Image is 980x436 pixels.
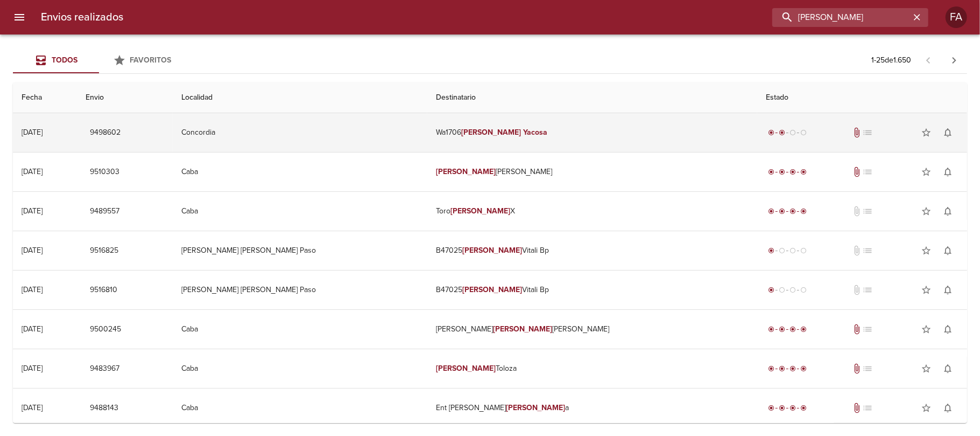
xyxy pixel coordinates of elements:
[871,55,911,66] p: 1 - 25 de 1.650
[800,129,807,136] span: radio_button_unchecked
[86,320,125,340] button: 9500245
[173,82,427,113] th: Localidad
[851,127,862,138] span: Tiene documentos adjuntos
[800,365,807,372] span: radio_button_checked
[800,208,807,214] span: radio_button_checked
[851,206,862,217] span: No tiene documentos adjuntos
[789,326,796,333] span: radio_button_checked
[921,127,932,138] span: star_border
[52,56,77,65] span: Todos
[862,285,873,295] span: No tiene pedido asociado
[22,206,43,216] div: [DATE]
[90,126,121,140] span: 9498602
[915,358,937,379] button: Agregar a favoritos
[779,365,785,372] span: radio_button_checked
[862,324,873,335] span: No tiene pedido asociado
[937,319,958,340] button: Activar notificaciones
[789,405,796,411] span: radio_button_checked
[942,285,953,295] span: notifications_none
[22,403,43,412] div: [DATE]
[915,319,937,340] button: Agregar a favoritos
[766,127,809,138] div: Despachado
[768,287,774,293] span: radio_button_checked
[779,129,785,136] span: radio_button_checked
[851,403,862,413] span: Tiene documentos adjuntos
[937,200,958,222] button: Activar notificaciones
[173,153,427,191] td: Caba
[766,285,809,295] div: Generado
[915,54,941,65] span: Pagina anterior
[86,280,122,300] button: 9516810
[937,122,958,143] button: Activar notificaciones
[427,113,758,152] td: Wa1706
[942,403,953,413] span: notifications_none
[851,363,862,374] span: Tiene documentos adjuntos
[90,205,119,218] span: 9489557
[921,167,932,177] span: star_border
[461,128,521,137] em: [PERSON_NAME]
[86,398,123,418] button: 9488143
[779,287,785,293] span: radio_button_unchecked
[41,9,123,26] h6: Envios realizados
[523,128,547,137] em: Yacosa
[789,129,796,136] span: radio_button_unchecked
[427,310,758,349] td: [PERSON_NAME] [PERSON_NAME]
[427,389,758,427] td: Ent [PERSON_NAME] a
[6,4,32,30] button: menu
[862,403,873,413] span: No tiene pedido asociado
[942,127,953,138] span: notifications_none
[427,192,758,231] td: Toro X
[427,271,758,309] td: B47025 Vitali Bp
[937,240,958,261] button: Activar notificaciones
[779,169,785,175] span: radio_button_checked
[90,362,119,376] span: 9483967
[937,397,958,419] button: Activar notificaciones
[427,82,758,113] th: Destinatario
[915,161,937,183] button: Agregar a favoritos
[862,127,873,138] span: No tiene pedido asociado
[86,359,124,379] button: 9483967
[766,245,809,256] div: Generado
[86,162,124,182] button: 9510303
[942,324,953,335] span: notifications_none
[921,285,932,295] span: star_border
[779,247,785,254] span: radio_button_unchecked
[90,323,121,336] span: 9500245
[77,82,173,113] th: Envio
[800,405,807,411] span: radio_button_checked
[493,324,553,334] em: [PERSON_NAME]
[450,206,510,216] em: [PERSON_NAME]
[13,47,185,73] div: Tabs Envios
[921,403,932,413] span: star_border
[789,287,796,293] span: radio_button_unchecked
[942,167,953,177] span: notifications_none
[915,240,937,261] button: Agregar a favoritos
[862,245,873,256] span: No tiene pedido asociado
[800,287,807,293] span: radio_button_unchecked
[462,285,522,294] em: [PERSON_NAME]
[22,167,43,176] div: [DATE]
[768,169,774,175] span: radio_button_checked
[921,206,932,217] span: star_border
[789,208,796,214] span: radio_button_checked
[946,6,967,28] div: FA
[766,324,809,335] div: Entregado
[86,123,125,143] button: 9498602
[173,310,427,349] td: Caba
[766,206,809,217] div: Entregado
[86,241,123,261] button: 9516825
[851,167,862,177] span: Tiene documentos adjuntos
[436,364,496,373] em: [PERSON_NAME]
[22,285,43,294] div: [DATE]
[173,389,427,427] td: Caba
[915,397,937,419] button: Agregar a favoritos
[766,167,809,177] div: Entregado
[768,208,774,214] span: radio_button_checked
[942,363,953,374] span: notifications_none
[90,402,118,415] span: 9488143
[779,405,785,411] span: radio_button_checked
[942,245,953,256] span: notifications_none
[772,8,910,27] input: buscar
[173,192,427,231] td: Caba
[90,244,118,258] span: 9516825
